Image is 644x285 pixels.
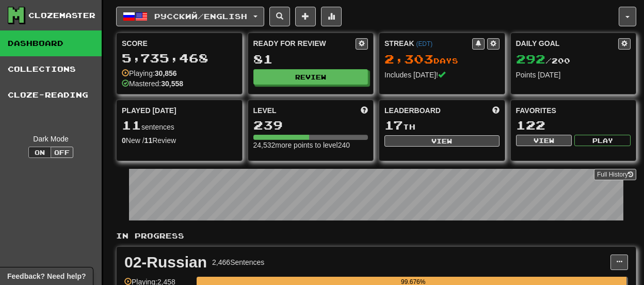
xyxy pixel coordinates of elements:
[516,135,572,146] button: View
[144,136,153,145] strong: 11
[122,105,176,116] span: Played [DATE]
[122,78,183,89] div: Mastered:
[384,105,441,116] span: Leaderboard
[384,38,472,49] div: Streak
[384,135,500,147] button: View
[269,7,290,26] button: Search sentences
[384,70,500,80] div: Includes [DATE]!
[8,134,94,144] div: Dark Mode
[253,105,277,116] span: Level
[161,80,183,88] strong: 30,558
[122,38,237,49] div: Score
[574,135,631,146] button: Play
[28,10,95,21] div: Clozemaster
[384,119,500,132] div: th
[516,119,631,132] div: 122
[212,257,264,267] div: 2,466 Sentences
[122,52,237,65] div: 5,735,468
[594,169,636,180] a: Full History
[384,53,500,66] div: Day s
[253,140,368,150] div: 24,532 more points to level 240
[122,68,177,78] div: Playing:
[295,7,316,26] button: Add sentence to collection
[28,147,51,158] button: On
[122,135,237,146] div: New / Review
[154,12,247,21] span: Русский / English
[253,53,368,66] div: 81
[122,118,141,132] span: 11
[116,7,264,26] button: Русский/English
[7,271,86,281] span: Open feedback widget
[361,105,368,116] span: Score more points to level up
[416,40,432,47] a: (EDT)
[492,105,500,116] span: This week in points, UTC
[321,7,342,26] button: More stats
[516,52,545,66] span: 292
[122,119,237,132] div: sentences
[51,147,73,158] button: Off
[155,69,177,77] strong: 30,856
[516,70,631,80] div: Points [DATE]
[516,105,631,116] div: Favorites
[253,69,368,85] button: Review
[124,255,207,270] div: 02-Russian
[253,119,368,132] div: 239
[384,118,403,132] span: 17
[253,38,356,49] div: Ready for Review
[116,231,636,241] p: In Progress
[516,56,570,65] span: / 200
[384,52,433,66] span: 2,303
[122,136,126,145] strong: 0
[516,38,619,50] div: Daily Goal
